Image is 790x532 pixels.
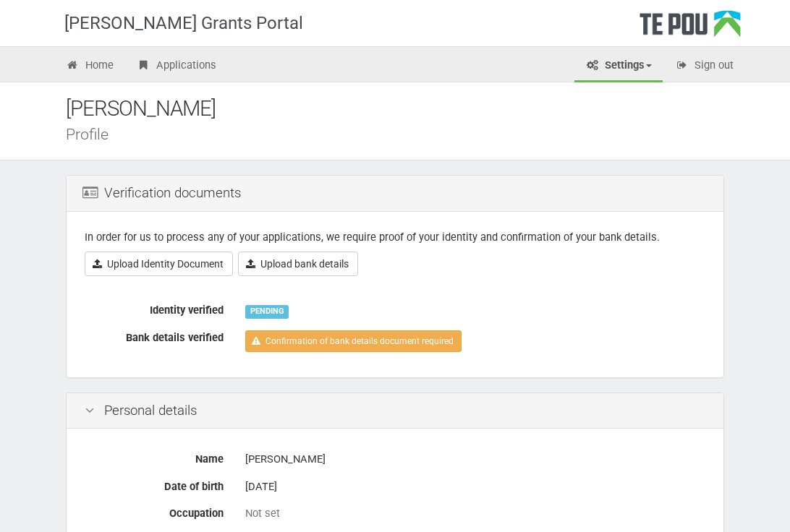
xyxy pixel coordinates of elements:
label: Name [74,447,234,467]
div: Te Pou Logo [640,10,741,46]
div: Not set [245,506,705,521]
label: Identity verified [74,298,234,318]
a: Upload Identity Document [85,252,233,276]
label: Date of birth [74,474,234,494]
a: Applications [126,51,227,82]
div: Personal details [67,393,723,429]
div: Verification documents [67,176,723,212]
a: Confirmation of bank details document required [245,330,462,352]
div: Profile [66,126,746,142]
div: [PERSON_NAME] [245,447,705,472]
p: In order for us to process any of your applications, we require proof of your identity and confir... [85,230,705,245]
label: Occupation [74,501,234,521]
div: PENDING [245,305,289,318]
div: [DATE] [245,474,705,499]
a: Sign out [664,51,744,82]
a: Upload bank details [238,252,358,276]
a: Settings [574,51,663,82]
label: Bank details verified [74,325,234,346]
div: [PERSON_NAME] [66,93,746,124]
a: Home [55,51,124,82]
